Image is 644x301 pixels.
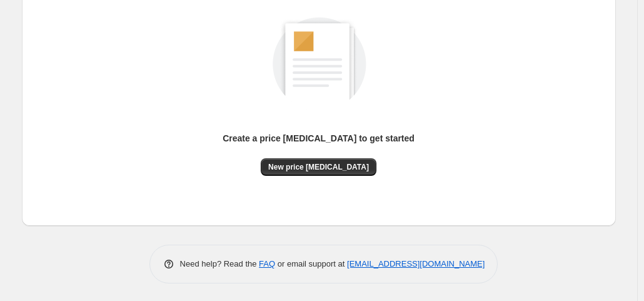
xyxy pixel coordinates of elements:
button: New price [MEDICAL_DATA] [261,158,376,176]
a: [EMAIL_ADDRESS][DOMAIN_NAME] [347,259,485,268]
span: Need help? Read the [180,259,259,268]
a: FAQ [259,259,275,268]
p: Create a price [MEDICAL_DATA] to get started [223,132,415,145]
span: or email support at [275,259,347,268]
span: New price [MEDICAL_DATA] [268,162,369,172]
